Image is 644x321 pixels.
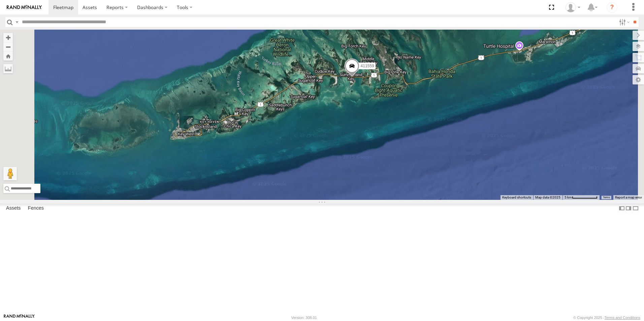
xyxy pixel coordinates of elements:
label: Dock Summary Table to the Right [625,204,632,213]
label: Measure [3,64,13,73]
label: Assets [3,204,24,213]
label: Map Settings [633,75,644,84]
label: Search Filter Options [616,17,631,27]
div: Version: 308.01 [291,316,317,320]
span: 5 km [565,195,572,199]
button: Keyboard shortcuts [502,195,531,200]
button: Zoom Home [3,51,13,61]
a: Terms (opens in new tab) [603,196,610,199]
div: © Copyright 2025 - [573,316,640,320]
div: Chino Castillo [563,2,583,12]
i: ? [607,2,617,13]
label: Fences [25,204,47,213]
label: Hide Summary Table [632,204,639,213]
button: Drag Pegman onto the map to open Street View [3,167,17,180]
button: Map Scale: 5 km per 72 pixels [562,195,600,200]
img: rand-logo.svg [7,5,42,10]
a: Terms and Conditions [605,316,640,320]
label: Dock Summary Table to the Left [618,204,625,213]
span: 411559 [361,64,374,68]
label: Search Query [14,17,20,27]
a: Visit our Website [4,314,35,321]
span: Map data ©2025 [535,195,560,199]
button: Zoom out [3,42,13,51]
a: Report a map error [615,195,642,199]
button: Zoom in [3,33,13,42]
